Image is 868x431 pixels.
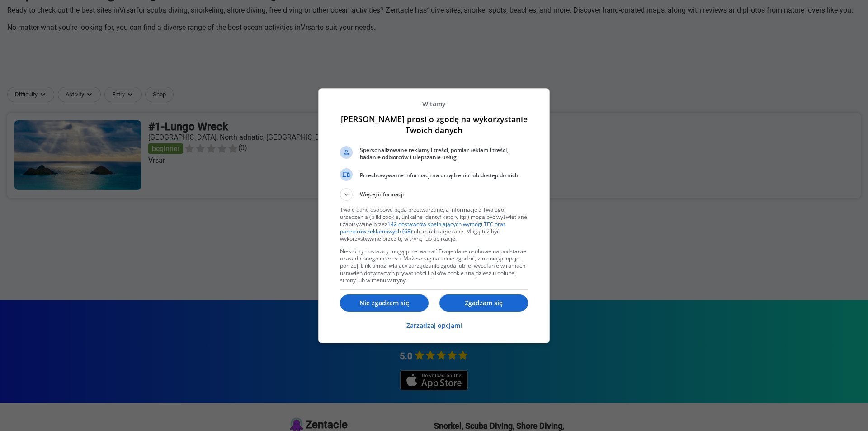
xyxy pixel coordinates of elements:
p: Zgadzam się [439,298,528,308]
button: Nie zgadzam się [340,294,429,312]
span: Spersonalizowane reklamy i treści, pomiar reklam i treści, badanie odbiorców i ulepszanie usług [360,147,528,161]
button: Zgadzam się [439,294,528,312]
a: 142 dostawców spełniających wymogi TFC oraz partnerów reklamowych (68) [340,220,506,235]
div: Witryna prosi o zgodę na wykorzystanie Twoich danych [318,88,550,343]
span: Więcej informacji [360,190,404,201]
h1: [PERSON_NAME] prosi o zgodę na wykorzystanie Twoich danych [340,114,528,135]
p: Witamy [340,99,528,108]
p: Nie zgadzam się [340,298,429,308]
span: Przechowywanie informacji na urządzeniu lub dostęp do nich [360,172,528,179]
p: Zarządzaj opcjami [406,321,462,330]
p: Niektórzy dostawcy mogą przetwarzać Twoje dane osobowe na podstawie uzasadnionego interesu. Możes... [340,248,528,284]
button: Zarządzaj opcjami [406,316,462,336]
button: Więcej informacji [340,188,528,201]
p: Twoje dane osobowe będą przetwarzane, a informacje z Twojego urządzenia (pliki cookie, unikalne i... [340,206,528,242]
